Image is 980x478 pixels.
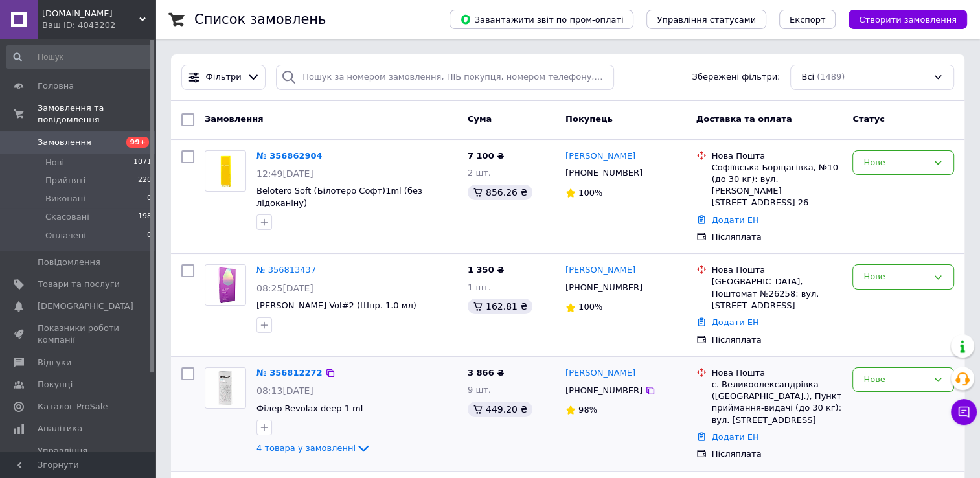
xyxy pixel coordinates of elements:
[565,264,635,277] a: [PERSON_NAME]
[468,282,491,292] span: 1 шт.
[38,379,73,391] span: Покупці
[38,137,91,148] span: Замовлення
[817,72,845,82] span: (1489)
[138,211,152,223] span: 198
[38,357,71,369] span: Відгуки
[657,15,756,25] span: Управління статусами
[6,45,153,69] input: Пошук
[863,156,928,170] div: Нове
[696,114,792,124] span: Доставка та оплата
[42,8,139,19] span: lifeshop.net
[578,302,602,312] span: 100%
[712,367,843,379] div: Нова Пошта
[38,102,155,126] span: Замовлення та повідомлення
[38,323,120,346] span: Показники роботи компанії
[692,71,780,84] span: Збережені фільтри:
[468,385,491,394] span: 9 шт.
[138,175,152,187] span: 220
[468,299,532,314] div: 162.81 ₴
[147,230,152,242] span: 0
[712,379,843,426] div: с. Великоолександрівка ([GEOGRAPHIC_DATA].), Пункт приймання-видачі (до 30 кг): вул. [STREET_ADDR...
[256,283,313,293] span: 08:25[DATE]
[45,193,85,205] span: Виконані
[206,71,242,84] span: Фільтри
[578,188,602,198] span: 100%
[849,10,967,29] button: Створити замовлення
[468,151,504,161] span: 7 100 ₴
[45,157,64,168] span: Нові
[712,162,843,209] div: Софіївська Борщагівка, №10 (до 30 кг): вул. [PERSON_NAME][STREET_ADDRESS] 26
[450,10,633,29] button: Завантажити звіт по пром-оплаті
[951,399,977,425] button: Чат з покупцем
[468,265,504,275] span: 1 350 ₴
[205,368,245,408] img: Фото товару
[712,276,843,312] div: [GEOGRAPHIC_DATA], Поштомат №26258: вул. [STREET_ADDRESS]
[859,15,957,25] span: Створити замовлення
[276,65,613,90] input: Пошук за номером замовлення, ПІБ покупця, номером телефону, Email, номером накладної
[712,432,759,442] a: Додати ЕН
[836,14,967,24] a: Створити замовлення
[563,382,645,399] div: [PHONE_NUMBER]
[863,373,928,387] div: Нове
[256,265,316,275] a: № 356813437
[712,317,759,327] a: Додати ЕН
[38,401,108,413] span: Каталог ProSale
[712,264,843,276] div: Нова Пошта
[256,368,323,378] a: № 356812272
[256,385,313,396] span: 08:13[DATE]
[468,114,492,124] span: Cума
[205,151,245,191] img: Фото товару
[565,367,635,380] a: [PERSON_NAME]
[126,137,149,148] span: 99+
[194,12,326,27] h1: Список замовлень
[38,445,120,468] span: Управління сайтом
[565,114,613,124] span: Покупець
[256,404,363,413] a: Філер Revolax deep 1 ml
[712,448,843,460] div: Післяплата
[256,443,356,453] span: 4 товара у замовленні
[468,185,532,200] div: 856.26 ₴
[852,114,885,124] span: Статус
[563,165,645,181] div: [PHONE_NUMBER]
[712,150,843,162] div: Нова Пошта
[790,15,826,25] span: Експорт
[578,405,597,415] span: 98%
[38,279,120,290] span: Товари та послуги
[147,193,152,205] span: 0
[801,71,814,84] span: Всі
[712,215,759,225] a: Додати ЕН
[45,230,86,242] span: Оплачені
[133,157,152,168] span: 1071
[38,301,133,312] span: [DEMOGRAPHIC_DATA]
[45,175,85,187] span: Прийняті
[468,368,504,378] span: 3 866 ₴
[42,19,155,31] div: Ваш ID: 4043202
[468,168,491,177] span: 2 шт.
[205,114,263,124] span: Замовлення
[256,186,422,208] a: Belotero Soft (Білотеро Софт)1ml (без лідоканіну)
[712,231,843,243] div: Післяплата
[256,301,416,310] a: [PERSON_NAME] Vol#2 (Шпр. 1.0 мл)
[779,10,836,29] button: Експорт
[205,264,246,306] a: Фото товару
[38,256,100,268] span: Повідомлення
[565,150,635,163] a: [PERSON_NAME]
[38,423,82,435] span: Аналітика
[256,151,323,161] a: № 356862904
[256,168,313,179] span: 12:49[DATE]
[646,10,766,29] button: Управління статусами
[460,14,623,25] span: Завантажити звіт по пром-оплаті
[205,367,246,409] a: Фото товару
[205,265,245,305] img: Фото товару
[863,270,928,284] div: Нове
[38,80,74,92] span: Головна
[45,211,89,223] span: Скасовані
[712,334,843,346] div: Післяплата
[205,150,246,192] a: Фото товару
[256,443,371,453] a: 4 товара у замовленні
[563,279,645,296] div: [PHONE_NUMBER]
[468,402,532,417] div: 449.20 ₴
